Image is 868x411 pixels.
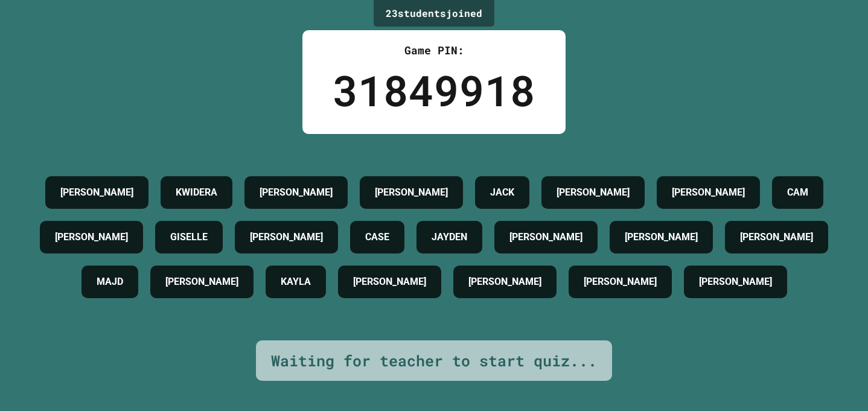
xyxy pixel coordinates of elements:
[165,275,238,289] h4: [PERSON_NAME]
[584,275,657,289] h4: [PERSON_NAME]
[557,185,630,200] h4: [PERSON_NAME]
[375,185,448,200] h4: [PERSON_NAME]
[509,230,582,244] h4: [PERSON_NAME]
[170,230,208,244] h4: GISELLE
[490,185,514,200] h4: JACK
[176,185,217,200] h4: KWIDERA
[699,275,772,289] h4: [PERSON_NAME]
[787,185,808,200] h4: CAM
[353,275,426,289] h4: [PERSON_NAME]
[672,185,745,200] h4: [PERSON_NAME]
[333,42,535,59] div: Game PIN:
[365,230,389,244] h4: CASE
[468,275,541,289] h4: [PERSON_NAME]
[625,230,698,244] h4: [PERSON_NAME]
[250,230,323,244] h4: [PERSON_NAME]
[740,230,813,244] h4: [PERSON_NAME]
[432,230,467,244] h4: JAYDEN
[260,185,333,200] h4: [PERSON_NAME]
[281,275,311,289] h4: KAYLA
[60,185,133,200] h4: [PERSON_NAME]
[333,59,535,122] div: 31849918
[271,349,597,372] div: Waiting for teacher to start quiz...
[97,275,123,289] h4: MAJD
[55,230,128,244] h4: [PERSON_NAME]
